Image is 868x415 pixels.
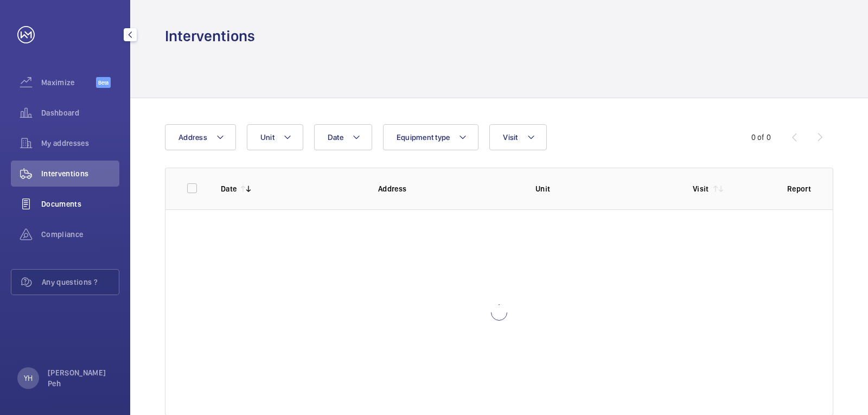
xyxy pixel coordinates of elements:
[489,124,546,150] button: Visit
[503,133,518,142] span: Visit
[41,77,96,88] span: Maximize
[378,183,518,194] p: Address
[24,373,33,384] p: YH
[260,133,275,142] span: Unit
[383,124,479,150] button: Equipment type
[247,124,303,150] button: Unit
[751,132,771,143] div: 0 of 0
[693,183,709,194] p: Visit
[41,199,119,209] span: Documents
[41,138,119,149] span: My addresses
[41,107,119,118] span: Dashboard
[41,229,119,240] span: Compliance
[178,133,207,142] span: Address
[314,124,372,150] button: Date
[221,183,237,194] p: Date
[96,77,111,88] span: Beta
[165,124,236,150] button: Address
[535,183,675,194] p: Unit
[48,367,113,389] p: [PERSON_NAME] Peh
[787,183,811,194] p: Report
[41,168,119,179] span: Interventions
[328,133,343,142] span: Date
[165,26,255,46] h1: Interventions
[42,277,119,288] span: Any questions ?
[397,133,450,142] span: Equipment type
